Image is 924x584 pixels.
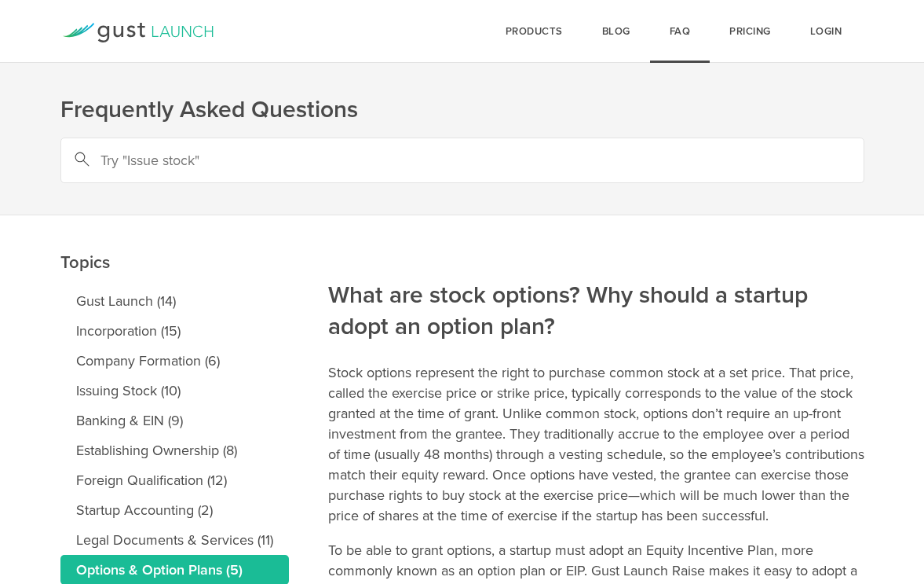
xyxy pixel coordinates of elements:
a: Gust Launch (14) [60,286,289,316]
a: Establishing Ownership (8) [60,435,289,465]
p: Stock options represent the right to purchase common stock at a set price. That price, called the... [328,362,864,526]
h2: What are stock options? Why should a startup adopt an option plan? [328,174,864,343]
a: Foreign Qualification (12) [60,465,289,495]
h1: Frequently Asked Questions [60,94,864,126]
a: Startup Accounting (2) [60,495,289,525]
a: Incorporation (15) [60,316,289,346]
a: Issuing Stock (10) [60,376,289,406]
a: Company Formation (6) [60,346,289,376]
a: Legal Documents & Services (11) [60,525,289,555]
a: Banking & EIN (9) [60,406,289,435]
h2: Topics [60,141,289,278]
input: Try "Issue stock" [60,138,864,183]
